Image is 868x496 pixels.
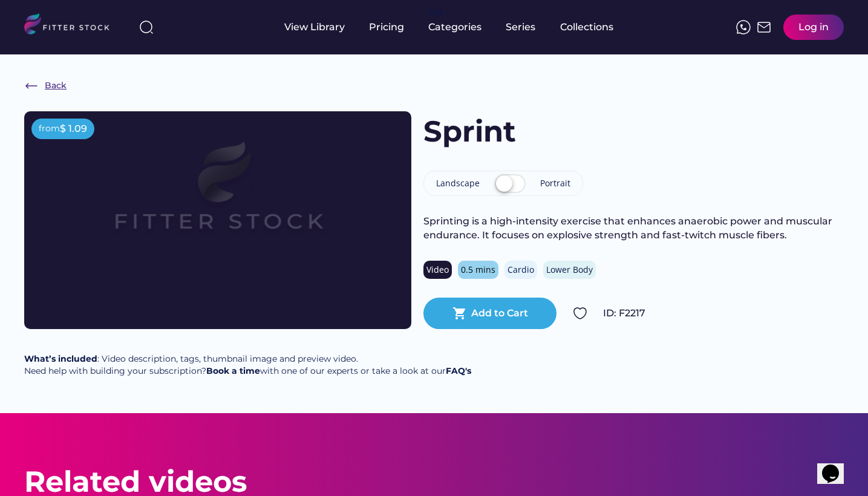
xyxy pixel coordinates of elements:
div: from [39,123,60,135]
div: View Library [284,21,345,34]
div: Video [426,264,449,276]
a: Book a time [206,365,260,376]
div: Add to Cart [471,307,528,320]
button: shopping_cart [452,306,467,321]
div: Log in [798,21,829,34]
img: Group%201000002324.svg [573,306,587,321]
div: Landscape [436,177,480,189]
div: Collections [560,21,613,34]
div: Back [45,80,67,92]
img: Frame%2079%20%281%29.svg [63,111,373,286]
div: Categories [428,21,481,34]
strong: What’s included [24,353,97,364]
div: : Video description, tags, thumbnail image and preview video. Need help with building your subscr... [24,353,471,377]
img: Frame%2051.svg [757,20,771,34]
img: LOGO.svg [24,13,120,38]
img: meteor-icons_whatsapp%20%281%29.svg [736,20,751,34]
a: FAQ's [446,365,471,376]
div: 0.5 mins [461,264,495,276]
h1: Sprint [423,111,544,152]
iframe: chat widget [817,448,856,484]
div: Cardio [507,264,534,276]
div: Series [506,21,536,34]
div: Pricing [369,21,404,34]
img: Frame%20%286%29.svg [24,79,39,93]
img: search-normal%203.svg [139,20,154,34]
div: Sprinting is a high-intensity exercise that enhances anaerobic power and muscular endurance. It f... [423,215,844,242]
div: Lower Body [546,264,593,276]
div: fvck [428,6,444,18]
div: ID: F2217 [603,307,844,320]
div: $ 1.09 [60,122,87,135]
div: Portrait [540,177,570,189]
